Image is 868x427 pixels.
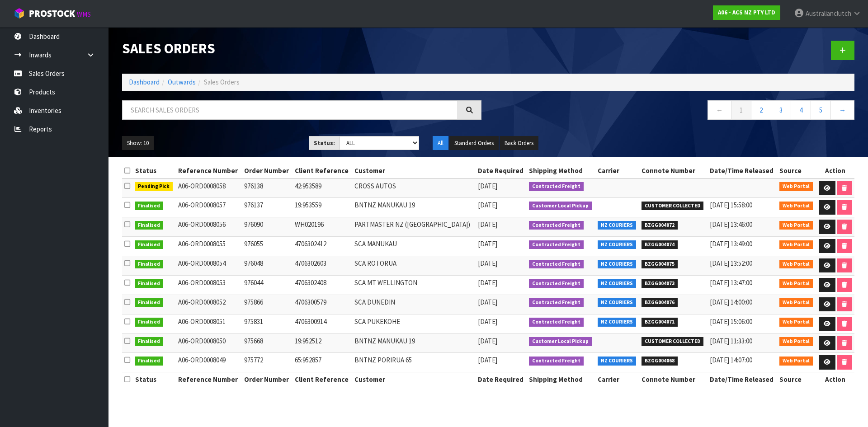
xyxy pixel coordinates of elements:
td: BNTNZ MANUKAU 19 [352,198,476,217]
th: Reference Number [176,372,242,387]
span: Customer Local Pickup [529,337,592,346]
span: [DATE] 14:00:00 [710,298,752,306]
span: BZGG004075 [642,260,678,269]
span: [DATE] 13:46:00 [710,220,752,229]
span: CUSTOMER COLLECTED [642,337,703,346]
a: 3 [771,100,791,120]
span: NZ COURIERS [598,298,636,307]
td: A06-ORD0008051 [176,314,242,333]
td: A06-ORD0008055 [176,236,242,256]
th: Source [777,372,816,387]
th: Date/Time Released [708,164,778,178]
th: Client Reference [292,164,352,178]
span: Finalised [135,318,164,327]
small: WMS [77,10,91,19]
th: Carrier [595,372,639,387]
th: Carrier [595,164,639,178]
img: cube-alt.png [14,8,25,19]
span: NZ COURIERS [598,357,636,366]
span: Finalised [135,240,164,249]
h1: Sales Orders [122,41,481,56]
span: ProStock [29,8,75,19]
span: [DATE] [478,201,497,209]
span: Contracted Freight [529,260,584,269]
td: 4706302603 [292,256,352,275]
input: Search sales orders [122,100,458,120]
span: Web Portal [779,357,813,366]
td: SCA MT WELLINGTON [352,275,476,295]
td: 976048 [242,256,292,275]
button: Back Orders [500,136,538,150]
span: Finalised [135,221,164,230]
td: 975772 [242,353,292,372]
span: [DATE] [478,298,497,306]
button: Standard Orders [449,136,499,150]
td: A06-ORD0008057 [176,198,242,217]
span: Contracted Freight [529,279,584,288]
td: 975831 [242,314,292,333]
td: 976137 [242,198,292,217]
a: → [830,100,854,120]
span: BZGG004076 [642,298,678,307]
span: Contracted Freight [529,240,584,249]
td: A06-ORD0008054 [176,256,242,275]
a: 1 [731,100,751,120]
a: 2 [751,100,771,120]
td: 4706300914 [292,314,352,333]
th: Order Number [242,164,292,178]
td: 42:953589 [292,178,352,198]
th: Action [816,164,854,178]
strong: A06 - ACS NZ PTY LTD [718,9,775,16]
span: NZ COURIERS [598,279,636,288]
span: BZGG004073 [642,279,678,288]
th: Status [133,164,176,178]
span: [DATE] 13:52:00 [710,259,752,267]
td: A06-ORD0008053 [176,275,242,295]
span: Australianclutch [806,9,851,18]
td: 976044 [242,275,292,295]
td: 976138 [242,178,292,198]
th: Source [777,164,816,178]
span: [DATE] [478,337,497,345]
span: [DATE] [478,317,497,326]
span: Finalised [135,298,164,307]
th: Status [133,372,176,387]
span: NZ COURIERS [598,318,636,327]
span: Web Portal [779,337,813,346]
td: A06-ORD0008058 [176,178,242,198]
th: Date Required [476,164,527,178]
th: Customer [352,372,476,387]
span: NZ COURIERS [598,221,636,230]
span: Contracted Freight [529,318,584,327]
button: All [433,136,448,150]
span: [DATE] 13:47:00 [710,278,752,287]
span: Contracted Freight [529,221,584,230]
td: 976090 [242,217,292,237]
th: Order Number [242,372,292,387]
a: Outwards [168,78,196,86]
td: WH020196 [292,217,352,237]
th: Action [816,372,854,387]
span: [DATE] [478,259,497,267]
span: Contracted Freight [529,182,584,191]
span: Finalised [135,337,164,346]
a: 4 [791,100,811,120]
span: Web Portal [779,182,813,191]
span: BZGG004071 [642,318,678,327]
span: BZGG004074 [642,240,678,249]
span: [DATE] [478,182,497,190]
td: SCA DUNEDIN [352,295,476,314]
td: 4706300579 [292,295,352,314]
span: Contracted Freight [529,357,584,366]
span: Web Portal [779,202,813,211]
span: Web Portal [779,221,813,230]
span: Pending Pick [135,182,173,191]
span: NZ COURIERS [598,260,636,269]
nav: Page navigation [495,100,854,122]
td: 975866 [242,295,292,314]
span: NZ COURIERS [598,240,636,249]
a: Dashboard [129,78,160,86]
th: Date Required [476,372,527,387]
td: 4706302408 [292,275,352,295]
th: Connote Number [639,164,707,178]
